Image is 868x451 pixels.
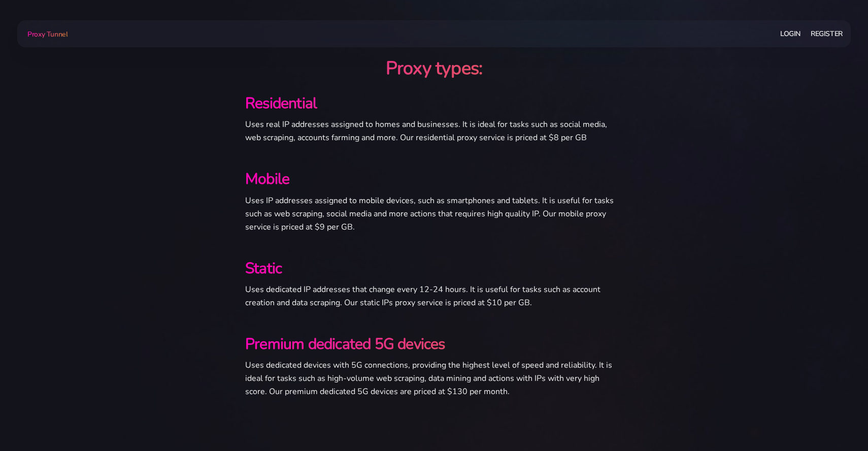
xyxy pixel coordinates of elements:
[245,359,623,398] p: Uses dedicated devices with 5G connections, providing the highest level of speed and reliability....
[245,118,623,144] p: Uses real IP addresses assigned to homes and businesses. It is ideal for tasks such as social med...
[245,258,623,279] h3: Static
[25,26,68,42] a: Proxy Tunnel
[245,194,623,234] p: Uses IP addresses assigned to mobile devices, such as smartphones and tablets. It is useful for t...
[245,334,623,355] h3: Premium dedicated 5G devices
[136,57,732,81] h2: Proxy types:
[811,24,843,43] a: Register
[718,285,855,438] iframe: Webchat Widget
[245,93,623,114] h3: Residential
[245,169,623,189] h3: Mobile
[245,283,623,309] p: Uses dedicated IP addresses that change every 12-24 hours. It is useful for tasks such as account...
[27,29,68,39] span: Proxy Tunnel
[780,24,800,43] a: Login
